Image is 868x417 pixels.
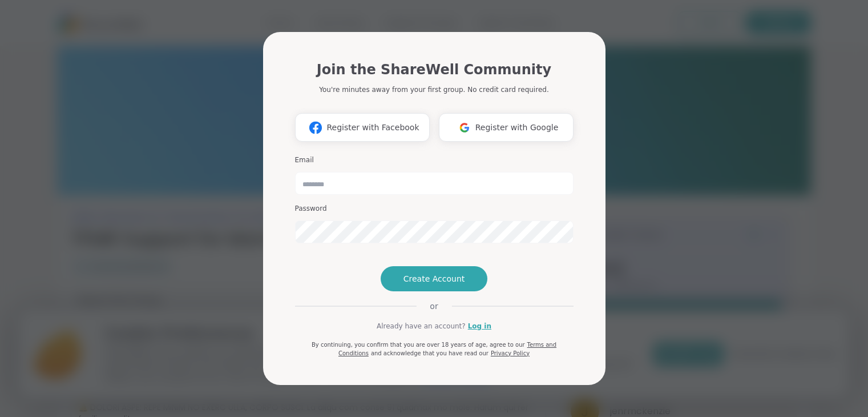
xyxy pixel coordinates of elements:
span: Already have an account? [377,321,466,331]
p: You're minutes away from your first group. No credit card required. [319,85,548,95]
span: and acknowledge that you have read our [371,350,488,356]
span: Create Account [403,273,465,284]
span: or [416,300,451,312]
a: Privacy Policy [491,350,530,356]
h3: Email [295,155,574,165]
img: ShareWell Logomark [454,117,475,138]
span: By continuing, you confirm that you are over 18 years of age, agree to our [312,342,525,348]
img: ShareWell Logomark [305,117,326,138]
button: Register with Google [439,113,574,142]
span: Register with Facebook [326,122,419,134]
a: Terms and Conditions [338,342,556,356]
h1: Join the ShareWell Community [317,59,551,80]
button: Register with Facebook [295,113,430,142]
a: Log in [468,321,491,331]
h3: Password [295,204,574,214]
button: Create Account [381,266,488,291]
span: Register with Google [475,122,559,134]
